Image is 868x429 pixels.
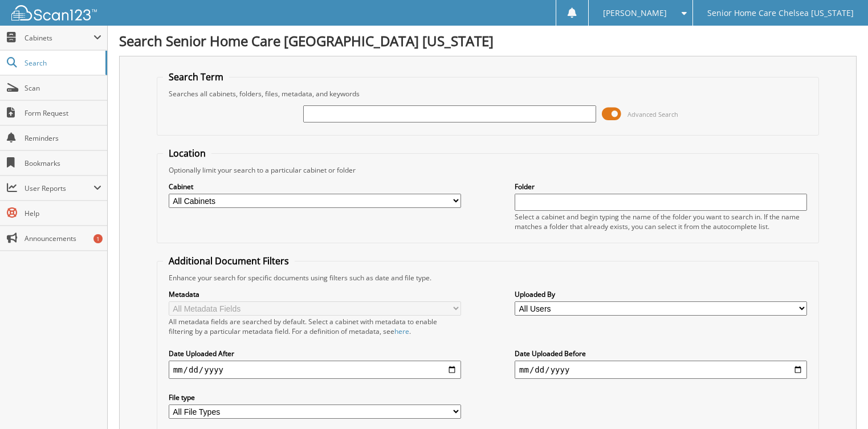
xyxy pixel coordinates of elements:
[25,234,101,243] span: Announcements
[25,133,101,143] span: Reminders
[25,108,101,118] span: Form Request
[515,212,807,231] div: Select a cabinet and begin typing the name of the folder you want to search in. If the name match...
[394,326,409,336] a: here
[25,58,100,68] span: Search
[515,349,807,358] label: Date Uploaded Before
[25,183,93,193] span: User Reports
[603,10,667,17] span: [PERSON_NAME]
[11,5,97,21] img: scan123-logo-white.svg
[25,209,101,218] span: Help
[515,182,807,191] label: Folder
[169,289,461,299] label: Metadata
[163,165,813,175] div: Optionally limit your search to a particular cabinet or folder
[169,349,461,358] label: Date Uploaded After
[163,255,295,267] legend: Additional Document Filters
[169,317,461,336] div: All metadata fields are searched by default. Select a cabinet with metadata to enable filtering b...
[169,393,461,402] label: File type
[119,31,857,50] h1: Search Senior Home Care [GEOGRAPHIC_DATA] [US_STATE]
[515,289,807,299] label: Uploaded By
[169,361,461,379] input: start
[627,110,678,119] span: Advanced Search
[163,147,211,160] legend: Location
[169,182,461,191] label: Cabinet
[25,83,101,93] span: Scan
[163,89,813,99] div: Searches all cabinets, folders, files, metadata, and keywords
[515,361,807,379] input: end
[93,234,103,243] div: 1
[163,273,813,283] div: Enhance your search for specific documents using filters such as date and file type.
[811,374,868,429] iframe: Chat Widget
[25,33,93,43] span: Cabinets
[25,158,101,168] span: Bookmarks
[163,71,229,83] legend: Search Term
[707,10,854,17] span: Senior Home Care Chelsea [US_STATE]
